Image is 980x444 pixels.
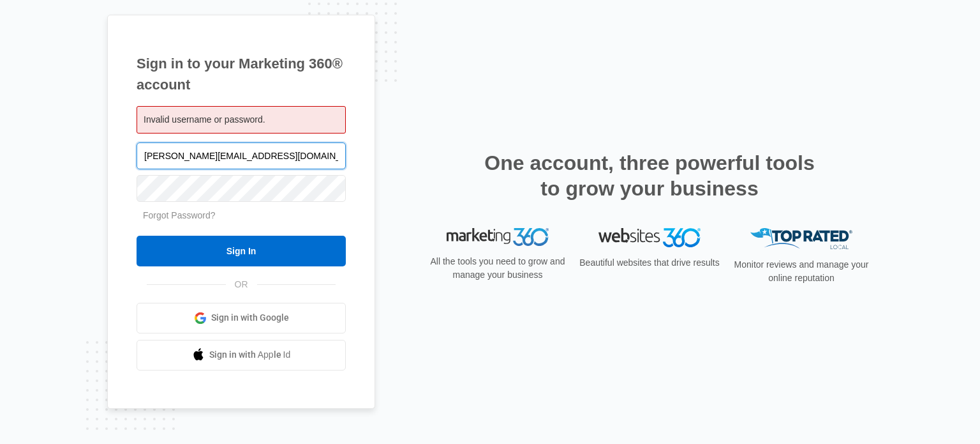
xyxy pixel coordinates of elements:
p: Monitor reviews and manage your online reputation [730,258,873,285]
a: Sign in with Apple Id [137,340,346,371]
h2: One account, three powerful tools to grow your business [480,150,819,201]
span: Sign in with Apple Id [209,348,291,362]
img: Websites 360 [598,228,701,247]
img: Marketing 360 [447,228,549,246]
a: Forgot Password? [143,210,216,220]
img: Top Rated Local [750,228,852,249]
input: Sign In [137,236,346,266]
h1: Sign in to your Marketing 360® account [137,53,346,95]
span: Sign in with Google [211,311,289,325]
a: Sign in with Google [137,303,346,333]
p: All the tools you need to grow and manage your business [426,255,569,282]
input: Email [137,142,346,169]
span: Invalid username or password. [144,114,265,125]
p: Beautiful websites that drive results [578,256,721,270]
span: OR [226,278,257,291]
